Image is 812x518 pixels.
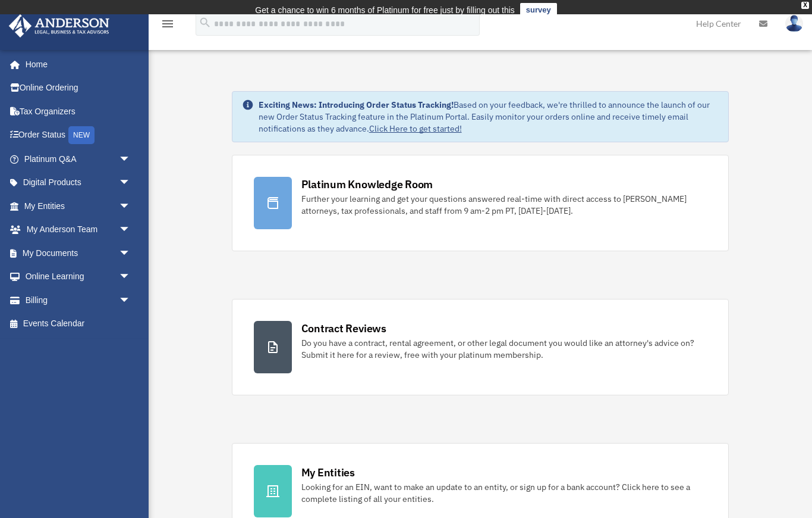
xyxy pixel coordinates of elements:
[8,76,149,100] a: Online Ordering
[232,299,729,395] a: Contract Reviews Do you have a contract, rental agreement, or other legal document you would like...
[8,288,149,312] a: Billingarrow_drop_down
[301,465,355,480] div: My Entities
[520,3,557,17] a: survey
[301,481,707,505] div: Looking for an EIN, want to make an update to an entity, or sign up for a bank account? Click her...
[232,155,729,251] a: Platinum Knowledge Room Further your learning and get your questions answered real-time with dire...
[119,241,143,266] span: arrow_drop_down
[369,123,462,134] a: Click Here to get started!
[160,17,175,31] i: menu
[8,241,149,265] a: My Documentsarrow_drop_down
[8,52,143,76] a: Home
[785,15,803,32] img: User Pic
[68,126,95,144] div: NEW
[255,3,515,17] div: Get a chance to win 6 months of Platinum for free just by filling out this
[119,265,143,289] span: arrow_drop_down
[160,21,175,31] a: menu
[8,147,149,171] a: Platinum Q&Aarrow_drop_down
[199,16,212,29] i: search
[301,177,433,192] div: Platinum Knowledge Room
[119,218,143,242] span: arrow_drop_down
[8,265,149,289] a: Online Learningarrow_drop_down
[119,194,143,219] span: arrow_drop_down
[301,321,386,336] div: Contract Reviews
[8,99,149,123] a: Tax Organizers
[301,337,707,361] div: Do you have a contract, rental agreement, or other legal document you would like an attorney's ad...
[301,193,707,217] div: Further your learning and get your questions answered real-time with direct access to [PERSON_NAM...
[8,123,149,148] a: Order StatusNEW
[5,14,113,38] img: Anderson Advisors Platinum Portal
[8,194,149,218] a: My Entitiesarrow_drop_down
[8,171,149,195] a: Digital Productsarrow_drop_down
[8,218,149,242] a: My Anderson Teamarrow_drop_down
[119,147,143,171] span: arrow_drop_down
[801,2,809,9] div: close
[119,288,143,313] span: arrow_drop_down
[119,171,143,195] span: arrow_drop_down
[8,312,149,336] a: Events Calendar
[259,99,454,110] strong: Exciting News: Introducing Order Status Tracking!
[259,99,719,135] div: Based on your feedback, we're thrilled to announce the launch of our new Order Status Tracking fe...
